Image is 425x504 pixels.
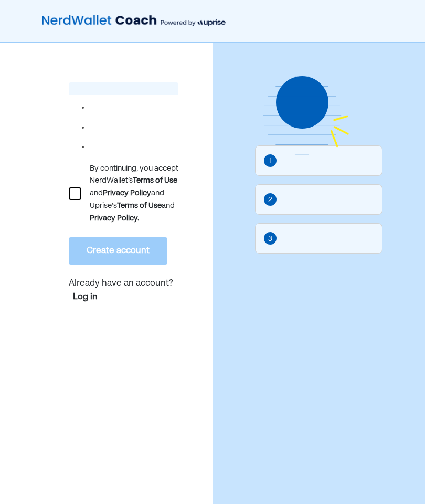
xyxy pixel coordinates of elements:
div: Privacy Policy. [90,212,139,225]
button: Create account [69,237,167,265]
a: Log in [73,291,98,303]
div: Privacy Policy [103,187,151,199]
div: By continuing, you accept NerdWallet’s and and Uprise's and [90,163,178,225]
div: 1 [269,155,272,167]
div: 3 [268,233,272,245]
div: Terms of Use [133,174,177,187]
div: Terms of Use [117,199,162,212]
p: Already have an account? [69,277,178,304]
div: 2 [268,194,272,206]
